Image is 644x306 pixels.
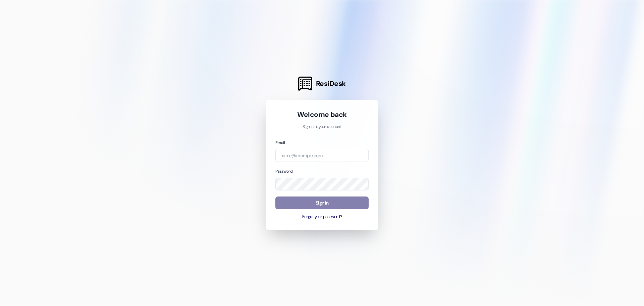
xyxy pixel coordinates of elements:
label: Password [275,169,292,174]
p: Sign in to your account [275,124,369,130]
label: Email [275,140,285,145]
button: Forgot your password? [275,214,369,220]
button: Sign In [275,196,369,210]
input: name@example.com [275,149,369,162]
img: ResiDesk Logo [298,77,312,91]
span: ResiDesk [316,79,346,88]
h1: Welcome back [275,110,369,119]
